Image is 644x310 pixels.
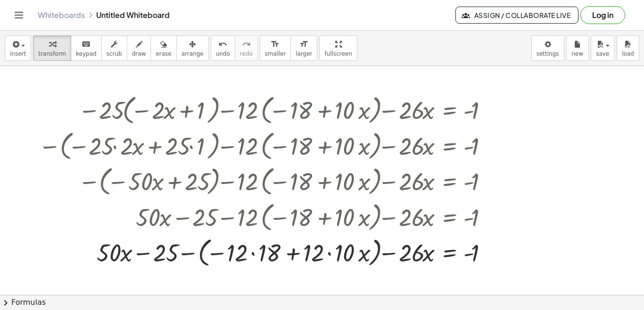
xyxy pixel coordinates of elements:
[211,35,235,61] button: undoundo
[218,39,227,50] i: undo
[176,35,209,61] button: arrange
[11,8,26,23] button: Toggle navigation
[33,35,71,61] button: transform
[617,35,639,61] button: load
[150,35,176,61] button: erase
[127,35,151,61] button: draw
[216,50,230,57] span: undo
[242,39,251,50] i: redo
[596,50,609,57] span: save
[38,50,66,57] span: transform
[324,50,352,57] span: fullscreen
[290,35,317,61] button: format_sizelarger
[132,50,146,57] span: draw
[10,50,26,57] span: insert
[580,6,625,24] button: Log in
[591,35,615,61] button: save
[622,50,634,57] span: load
[82,39,91,50] i: keyboard
[182,50,204,57] span: arrange
[101,35,127,61] button: scrub
[296,50,312,57] span: larger
[156,50,171,57] span: erase
[299,39,308,50] i: format_size
[107,50,122,57] span: scrub
[235,35,258,61] button: redoredo
[38,10,85,20] a: Whiteboards
[271,39,280,50] i: format_size
[265,50,286,57] span: smaller
[463,11,570,19] span: Assign / Collaborate Live
[537,50,559,57] span: settings
[76,50,97,57] span: keypad
[5,35,31,61] button: insert
[531,35,564,61] button: settings
[260,35,291,61] button: format_sizesmaller
[240,50,253,57] span: redo
[455,7,578,24] button: Assign / Collaborate Live
[319,35,357,61] button: fullscreen
[566,35,589,61] button: new
[571,50,583,57] span: new
[71,35,102,61] button: keyboardkeypad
